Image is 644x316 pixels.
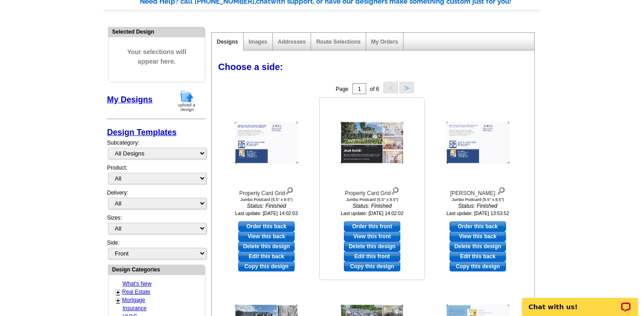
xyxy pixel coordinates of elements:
a: Images [249,39,267,45]
a: Designs [217,39,238,45]
a: View this back [238,231,295,241]
div: Jumbo Postcard (5.5" x 8.5") [216,197,317,202]
div: [PERSON_NAME]. [428,185,528,197]
span: Your selections will appear here. [115,38,198,75]
img: upload-design [175,89,199,112]
a: + [116,297,120,304]
div: Subcategory: [107,139,205,164]
button: < [383,82,398,93]
div: Product: [107,164,205,189]
a: Delete this design [450,241,506,251]
a: + [116,289,120,296]
a: use this design [344,221,400,231]
img: view design details [497,185,506,195]
span: Choose a side: [218,62,283,72]
a: Delete this design [344,241,400,251]
small: Last update: [DATE] 14:02:02 [341,211,404,216]
button: > [399,82,414,93]
a: edit this design [238,251,295,261]
a: Copy this design [238,261,295,271]
img: view design details [391,185,399,195]
div: Property Card Grid [322,185,422,197]
a: Design Templates [107,128,177,137]
i: Status: Finished [216,202,317,210]
span: Page [336,86,348,92]
a: What's New [123,281,152,287]
img: Property Card Grid [235,122,298,164]
small: Last update: [DATE] 14:02:03 [235,211,298,216]
a: Copy this design [450,261,506,271]
iframe: LiveChat chat widget [516,287,644,316]
div: Delivery: [107,189,205,214]
a: Addresses [278,39,306,45]
i: Status: Finished [428,202,528,210]
a: Real Estate [122,289,150,295]
div: Design Categories [108,265,205,274]
a: View this front [344,231,400,241]
a: Mortgage [122,297,145,303]
a: Delete this design [238,241,295,251]
div: Sizes: [107,214,205,239]
a: My Orders [371,39,398,45]
small: Last update: [DATE] 13:53:52 [446,211,509,216]
a: Route Selections [316,39,360,45]
a: use this design [450,221,506,231]
a: My Designs [107,95,153,104]
a: edit this design [450,251,506,261]
span: of 6 [370,86,379,92]
img: Janney Ln. [446,122,510,164]
div: Jumbo Postcard (5.5" x 8.5") [428,197,528,202]
a: Insurance [123,305,147,311]
div: Selected Design [108,27,205,36]
i: Status: Finished [322,202,422,210]
div: Property Card Grid [216,185,317,197]
img: Property Card Grid [340,122,404,164]
img: view design details [285,185,294,195]
a: View this back [450,231,506,241]
a: use this design [238,221,295,231]
div: Jumbo Postcard (5.5" x 8.5") [322,197,422,202]
a: edit this design [344,251,400,261]
a: Copy this design [344,261,400,271]
div: Side: [107,239,205,260]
